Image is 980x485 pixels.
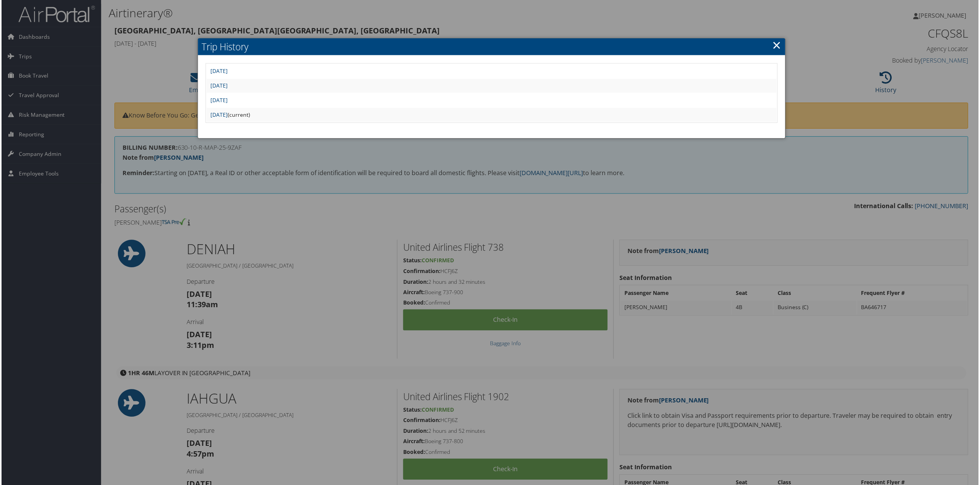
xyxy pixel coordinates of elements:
[197,38,786,55] h2: Trip History
[773,37,782,53] a: ×
[210,111,227,119] a: [DATE]
[210,68,227,75] a: [DATE]
[206,108,777,122] td: (current)
[210,97,227,104] a: [DATE]
[210,82,227,89] a: [DATE]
